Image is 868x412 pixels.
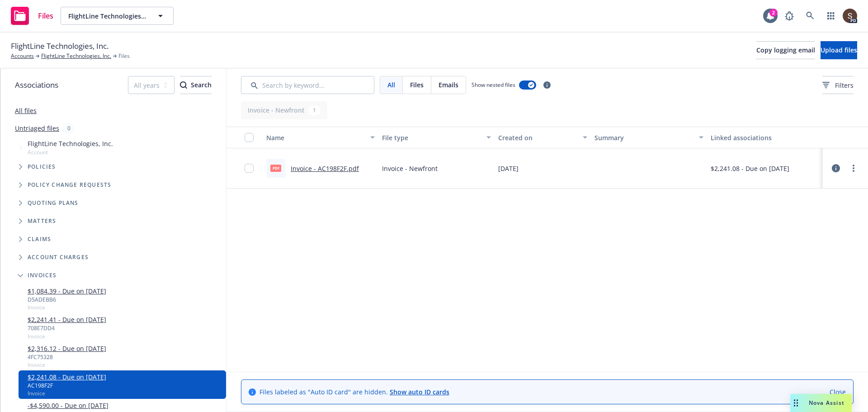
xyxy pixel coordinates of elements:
[28,273,57,278] span: Invoices
[7,3,57,28] a: Files
[382,164,438,173] span: Invoice - Newfront
[291,164,359,173] a: Invoice - AC198F2F.pdf
[241,76,374,94] input: Search by keyword...
[835,81,854,90] span: Filters
[28,353,106,361] div: 4FC75328
[28,148,113,156] span: Account
[118,52,130,60] span: Files
[848,163,859,174] a: more
[41,52,111,60] a: FlightLine Technologies, Inc.
[28,255,89,260] span: Account charges
[439,80,458,90] span: Emails
[28,303,106,311] span: Invoice
[28,164,56,170] span: Policies
[756,46,815,54] span: Copy logging email
[28,182,111,188] span: Policy change requests
[821,41,857,59] button: Upload files
[821,46,857,54] span: Upload files
[259,387,449,397] span: Files labeled as "Auto ID card" are hidden.
[711,164,789,173] div: $2,241.08 - Due on [DATE]
[270,165,281,171] span: pdf
[780,7,798,25] a: Report a Bug
[711,133,819,142] div: Linked associations
[28,286,106,296] a: $1,084.39 - Due on [DATE]
[495,127,591,148] button: Created on
[15,123,59,133] a: Untriaged files
[28,139,113,148] span: FlightLine Technologies, Inc.
[180,76,212,94] button: SearchSearch
[410,80,424,90] span: Files
[809,399,844,407] span: Nova Assist
[28,218,56,224] span: Matters
[180,76,212,94] div: Search
[822,7,840,25] a: Switch app
[28,382,106,389] div: AC198F2F
[28,324,106,332] div: 708E7DD4
[245,164,254,173] input: Toggle Row Selected
[28,389,106,397] span: Invoice
[15,106,37,115] a: All files
[378,127,494,148] button: File type
[28,401,108,410] a: -$4,590.00 - Due on [DATE]
[263,127,378,148] button: Name
[15,79,58,91] span: Associations
[61,7,174,25] button: FlightLine Technologies, Inc.
[68,11,146,21] span: FlightLine Technologies, Inc.
[245,133,254,142] input: Select all
[28,332,106,340] span: Invoice
[28,372,106,382] a: $2,241.08 - Due on [DATE]
[498,133,578,142] div: Created on
[28,296,106,303] div: D5ADEBB6
[801,7,819,25] a: Search
[180,81,187,89] svg: Search
[472,81,515,89] span: Show nested files
[498,164,519,173] span: [DATE]
[756,41,815,59] button: Copy logging email
[63,123,75,133] div: 0
[38,12,53,19] span: Files
[28,200,79,206] span: Quoting plans
[11,52,34,60] a: Accounts
[591,127,707,148] button: Summary
[822,81,854,90] span: Filters
[28,361,106,369] span: Invoice
[390,388,449,396] a: Show auto ID cards
[266,133,365,142] div: Name
[382,133,481,142] div: File type
[790,394,802,412] div: Drag to move
[769,9,778,17] div: 2
[387,80,395,90] span: All
[28,315,106,324] a: $2,241.41 - Due on [DATE]
[11,40,108,52] span: FlightLine Technologies, Inc.
[790,394,852,412] button: Nova Assist
[822,76,854,94] button: Filters
[28,237,51,242] span: Claims
[707,127,823,148] button: Linked associations
[594,133,693,142] div: Summary
[843,9,857,23] img: photo
[830,387,846,397] a: Close
[28,344,106,353] a: $2,316.12 - Due on [DATE]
